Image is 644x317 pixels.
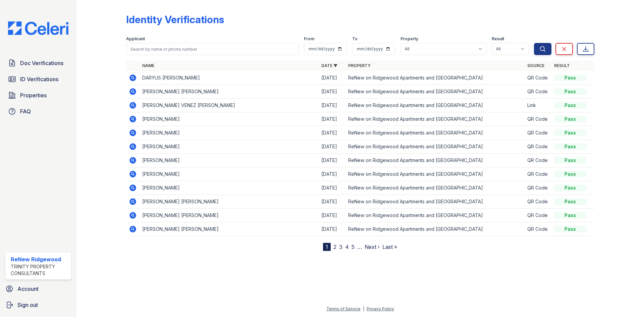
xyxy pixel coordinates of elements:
[554,171,586,177] div: Pass
[345,140,525,154] td: ReNew on Ridgewood Apartments and [GEOGRAPHIC_DATA]
[126,13,224,25] div: Identity Verifications
[525,222,551,236] td: QR Code
[345,99,525,112] td: ReNew on Ridgewood Apartments and [GEOGRAPHIC_DATA]
[319,154,345,167] td: [DATE]
[525,112,551,126] td: QR Code
[319,71,345,85] td: [DATE]
[126,43,299,55] input: Search by name or phone number
[3,298,74,312] a: Sign out
[348,63,371,68] a: Property
[5,56,71,70] a: Doc Verifications
[365,244,380,250] a: Next ›
[400,36,418,42] label: Property
[319,140,345,154] td: [DATE]
[554,116,586,122] div: Pass
[140,71,319,85] td: DARYUS [PERSON_NAME]
[140,195,319,209] td: [PERSON_NAME] [PERSON_NAME]
[140,99,319,112] td: [PERSON_NAME] VENEZ [PERSON_NAME]
[554,129,586,136] div: Pass
[554,184,586,191] div: Pass
[554,198,586,205] div: Pass
[20,75,58,83] span: ID Verifications
[142,63,154,68] a: Name
[140,181,319,195] td: [PERSON_NAME]
[554,74,586,81] div: Pass
[11,255,68,263] div: ReNew Ridgewood
[319,99,345,112] td: [DATE]
[140,126,319,140] td: [PERSON_NAME]
[382,244,397,250] a: Last »
[304,36,314,42] label: From
[554,63,570,68] a: Result
[319,126,345,140] td: [DATE]
[20,107,31,115] span: FAQ
[345,112,525,126] td: ReNew on Ridgewood Apartments and [GEOGRAPHIC_DATA]
[3,21,74,35] img: CE_Logo_Blue-a8612792a0a2168367f1c8372b55b34899dd931a85d93a1a3d3e32e68fde9ad4.png
[345,195,525,209] td: ReNew on Ridgewood Apartments and [GEOGRAPHIC_DATA]
[333,244,336,250] a: 2
[319,222,345,236] td: [DATE]
[140,167,319,181] td: [PERSON_NAME]
[3,282,74,296] a: Account
[527,63,544,68] a: Source
[352,36,358,42] label: To
[17,301,38,309] span: Sign out
[554,143,586,150] div: Pass
[345,181,525,195] td: ReNew on Ridgewood Apartments and [GEOGRAPHIC_DATA]
[319,195,345,209] td: [DATE]
[525,126,551,140] td: QR Code
[345,85,525,99] td: ReNew on Ridgewood Apartments and [GEOGRAPHIC_DATA]
[363,306,364,311] div: |
[319,181,345,195] td: [DATE]
[126,36,145,42] label: Applicant
[5,72,71,86] a: ID Verifications
[492,36,504,42] label: Result
[345,222,525,236] td: ReNew on Ridgewood Apartments and [GEOGRAPHIC_DATA]
[319,85,345,99] td: [DATE]
[525,209,551,222] td: QR Code
[352,244,355,250] a: 5
[140,112,319,126] td: [PERSON_NAME]
[20,59,63,67] span: Doc Verifications
[140,209,319,222] td: [PERSON_NAME] [PERSON_NAME]
[345,126,525,140] td: ReNew on Ridgewood Apartments and [GEOGRAPHIC_DATA]
[345,209,525,222] td: ReNew on Ridgewood Apartments and [GEOGRAPHIC_DATA]
[319,167,345,181] td: [DATE]
[319,112,345,126] td: [DATE]
[525,99,551,112] td: Link
[326,306,361,311] a: Terms of Service
[140,154,319,167] td: [PERSON_NAME]
[339,244,342,250] a: 3
[554,212,586,219] div: Pass
[5,105,71,118] a: FAQ
[367,306,394,311] a: Privacy Policy
[554,102,586,109] div: Pass
[17,285,39,293] span: Account
[554,157,586,164] div: Pass
[525,167,551,181] td: QR Code
[345,71,525,85] td: ReNew on Ridgewood Apartments and [GEOGRAPHIC_DATA]
[345,154,525,167] td: ReNew on Ridgewood Apartments and [GEOGRAPHIC_DATA]
[357,243,362,251] span: …
[554,88,586,95] div: Pass
[525,85,551,99] td: QR Code
[11,263,68,277] div: Trinity Property Consultants
[345,167,525,181] td: ReNew on Ridgewood Apartments and [GEOGRAPHIC_DATA]
[525,140,551,154] td: QR Code
[525,154,551,167] td: QR Code
[525,71,551,85] td: QR Code
[525,195,551,209] td: QR Code
[140,85,319,99] td: [PERSON_NAME] [PERSON_NAME]
[525,181,551,195] td: QR Code
[345,244,349,250] a: 4
[5,89,71,102] a: Properties
[323,243,331,251] div: 1
[20,91,47,99] span: Properties
[319,209,345,222] td: [DATE]
[140,222,319,236] td: [PERSON_NAME] [PERSON_NAME]
[554,226,586,232] div: Pass
[140,140,319,154] td: [PERSON_NAME]
[321,63,337,68] a: Date ▼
